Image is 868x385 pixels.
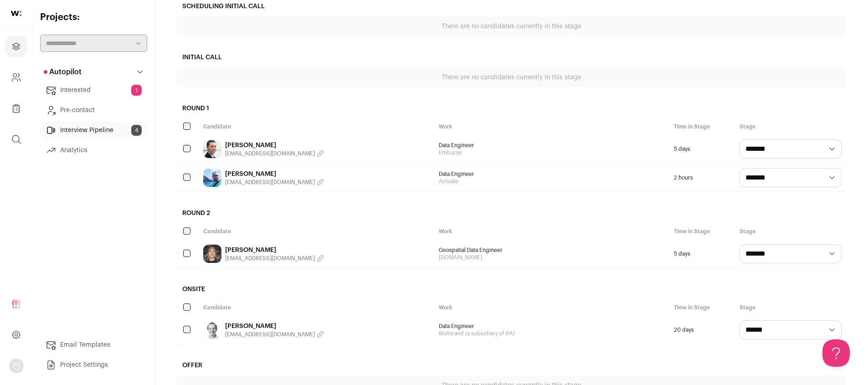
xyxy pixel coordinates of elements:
span: BioStrand (a subsidiary of IPA) [439,330,665,337]
div: There are no candidates currently in this stage [177,67,846,87]
span: Data Engineer [439,170,665,178]
div: 5 days [669,135,735,163]
button: [EMAIL_ADDRESS][DOMAIN_NAME] [225,179,324,186]
img: 2ad1e4f078ec39efbad5f5c8aad166084ed6498577fa646729ea8f547dc5a3bc.jpg [203,245,221,263]
div: Stage [735,118,846,135]
div: 5 days [669,240,735,268]
h2: Initial Call [177,47,846,67]
button: [EMAIL_ADDRESS][DOMAIN_NAME] [225,255,324,262]
a: [PERSON_NAME] [225,246,324,255]
p: Autopilot [44,67,82,77]
h2: Offer [177,355,846,375]
span: Data Engineer [439,142,665,149]
button: [EMAIL_ADDRESS][DOMAIN_NAME] [225,150,324,157]
h2: Round 1 [177,98,846,118]
span: 4 [131,125,142,136]
span: [EMAIL_ADDRESS][DOMAIN_NAME] [225,331,315,338]
h2: Onsite [177,279,846,299]
div: There are no candidates currently in this stage [177,16,846,36]
img: 54369ea3bec04e9c056eefe4edb593ea465e4f35392ac0881837519d7a4c712f [203,140,221,158]
a: [PERSON_NAME] [225,322,324,331]
span: Data Engineer [439,323,665,330]
img: afb1e5f55373313f0ff90fce977a4a182fe52f21f1895bee42c83db0d745ef2d.jpg [203,169,221,187]
span: [EMAIL_ADDRESS][DOMAIN_NAME] [225,150,315,157]
button: [EMAIL_ADDRESS][DOMAIN_NAME] [225,331,324,338]
div: Work [434,223,670,240]
div: 20 days [669,316,735,344]
span: 1 [131,85,142,96]
div: 2 hours [669,164,735,192]
div: Time in Stage [669,118,735,135]
a: Analytics [40,141,147,159]
span: Actuate [439,178,665,185]
img: wellfound-shorthand-0d5821cbd27db2630d0214b213865d53afaa358527fdda9d0ea32b1df1b89c2c.svg [11,11,21,16]
span: Geospatial Data Engineer [439,246,665,254]
a: [PERSON_NAME] [225,169,324,179]
div: Work [434,118,670,135]
a: Interested1 [40,81,147,99]
span: Emburse [439,149,665,156]
div: Stage [735,223,846,240]
a: Company Lists [5,98,27,119]
div: Time in Stage [669,223,735,240]
span: [DOMAIN_NAME] [439,254,665,261]
div: Candidate [199,118,434,135]
h2: Projects: [40,11,147,24]
span: [EMAIL_ADDRESS][DOMAIN_NAME] [225,255,315,262]
a: Email Templates [40,336,147,354]
div: Candidate [199,223,434,240]
button: Autopilot [40,63,147,81]
span: [EMAIL_ADDRESS][DOMAIN_NAME] [225,179,315,186]
a: Company and ATS Settings [5,67,27,88]
a: [PERSON_NAME] [225,141,324,150]
a: Pre-contact [40,101,147,119]
div: Work [434,299,670,316]
a: Projects [5,36,27,57]
img: nopic.png [9,359,24,373]
img: c55524008a48dab13bed43684c038a839f3ae93f3647f8fa78565b61a90609aa [203,321,221,339]
div: Stage [735,299,846,316]
h2: Round 2 [177,203,846,223]
div: Candidate [199,299,434,316]
a: Project Settings [40,356,147,374]
div: Time in Stage [669,299,735,316]
button: Open dropdown [9,359,24,373]
a: Interview Pipeline4 [40,121,147,139]
iframe: Help Scout Beacon - Open [822,339,850,367]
